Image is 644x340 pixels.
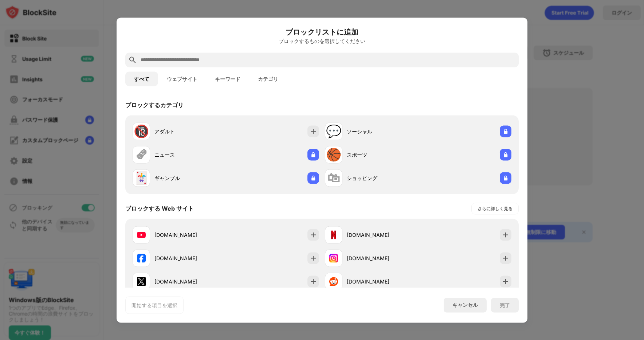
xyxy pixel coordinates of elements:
[478,205,513,212] div: さらに詳しく見る
[125,204,194,212] div: ブロックする Web サイト
[249,71,287,86] button: カテゴリ
[154,231,226,239] div: [DOMAIN_NAME]
[347,278,418,285] div: [DOMAIN_NAME]
[125,38,519,44] div: ブロックするものを選択してください
[326,124,341,139] div: 💬
[347,174,418,182] div: ショッピング
[154,128,226,135] div: アダルト
[452,302,478,309] div: キャンセル
[135,147,148,162] div: 🗞
[326,147,341,162] div: 🏀
[154,151,226,159] div: ニュース
[327,171,340,185] div: 🛍
[347,231,418,239] div: [DOMAIN_NAME]
[137,230,146,239] img: favicons
[125,71,158,86] button: すべて
[329,230,338,239] img: favicons
[347,128,418,135] div: ソーシャル
[329,277,338,286] img: favicons
[154,174,226,182] div: ギャンブル
[128,55,137,64] img: search.svg
[134,124,149,139] div: 🔞
[154,278,226,285] div: [DOMAIN_NAME]
[131,301,177,309] div: 開始する項目を選択
[154,254,226,262] div: [DOMAIN_NAME]
[329,254,338,262] img: favicons
[134,171,149,185] div: 🃏
[125,101,184,109] div: ブロックするカテゴリ
[347,254,418,262] div: [DOMAIN_NAME]
[347,151,418,159] div: スポーツ
[500,302,510,308] div: 完了
[125,26,519,37] h6: ブロックリストに追加
[206,71,249,86] button: キーワード
[137,277,146,286] img: favicons
[137,254,146,262] img: favicons
[158,71,206,86] button: ウェブサイト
